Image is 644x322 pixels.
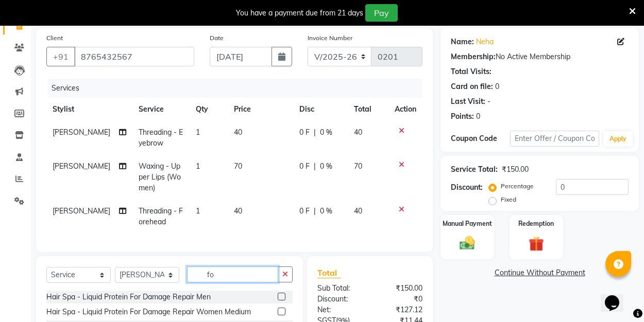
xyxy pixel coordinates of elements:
span: 40 [234,206,242,216]
button: Pay [365,4,398,22]
span: [PERSON_NAME] [53,206,110,216]
label: Percentage [501,182,534,191]
th: Qty [190,98,228,121]
div: Last Visit: [451,96,485,107]
span: 70 [354,162,362,171]
input: Search by Name/Mobile/Email/Code [74,47,194,66]
span: [PERSON_NAME] [53,162,110,171]
img: _cash.svg [455,235,480,252]
button: +91 [46,47,75,66]
span: | [314,161,316,172]
div: ₹150.00 [370,283,430,294]
span: | [314,206,316,217]
div: - [487,96,490,107]
span: 0 F [299,127,310,138]
div: Services [47,79,430,98]
span: 40 [354,128,362,137]
span: 0 % [320,127,332,138]
div: Points: [451,111,474,122]
label: Redemption [518,219,554,228]
div: Discount: [451,182,483,193]
div: Total Visits: [451,66,492,77]
span: Waxing - Upper Lips (Women) [139,162,181,192]
th: Action [388,98,422,121]
th: Disc [293,98,348,121]
button: Apply [603,131,633,147]
span: 0 F [299,206,310,217]
th: Service [132,98,190,121]
div: ₹127.12 [370,305,430,315]
div: No Active Membership [451,51,629,62]
input: Search or Scan [187,266,278,282]
label: Date [210,33,224,43]
label: Invoice Number [308,33,352,43]
th: Total [348,98,388,121]
label: Client [46,33,63,43]
span: 0 % [320,206,332,217]
th: Price [228,98,293,121]
span: 0 F [299,161,310,172]
iframe: chat widget [601,281,634,312]
div: You have a payment due from 21 days [236,8,363,19]
div: Name: [451,37,474,47]
div: ₹150.00 [502,164,529,175]
div: Coupon Code [451,133,510,144]
div: Net: [310,305,370,315]
div: Card on file: [451,81,493,92]
span: 70 [234,162,242,171]
span: 1 [196,128,200,137]
span: Threading - Eyebrow [139,128,183,148]
span: Threading - Forehead [139,206,183,226]
div: Hair Spa - Liquid Protein For Damage Repair Men [46,292,211,302]
span: | [314,127,316,138]
a: Continue Without Payment [443,267,637,278]
label: Manual Payment [443,219,492,228]
img: _gift.svg [524,235,549,254]
span: [PERSON_NAME] [53,128,110,137]
div: 0 [495,81,499,92]
span: 40 [354,206,362,216]
th: Stylist [46,98,132,121]
span: 0 % [320,161,332,172]
input: Enter Offer / Coupon Code [510,131,599,147]
div: ₹0 [370,294,430,305]
span: 1 [196,162,200,171]
span: Total [317,267,341,278]
div: Discount: [310,294,370,305]
div: Membership: [451,51,496,62]
div: Hair Spa - Liquid Protein For Damage Repair Women Medium [46,307,251,317]
label: Fixed [501,195,516,204]
a: Neha [476,37,494,47]
span: 40 [234,128,242,137]
div: Service Total: [451,164,498,175]
div: Sub Total: [310,283,370,294]
div: 0 [476,111,480,122]
span: 1 [196,206,200,216]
